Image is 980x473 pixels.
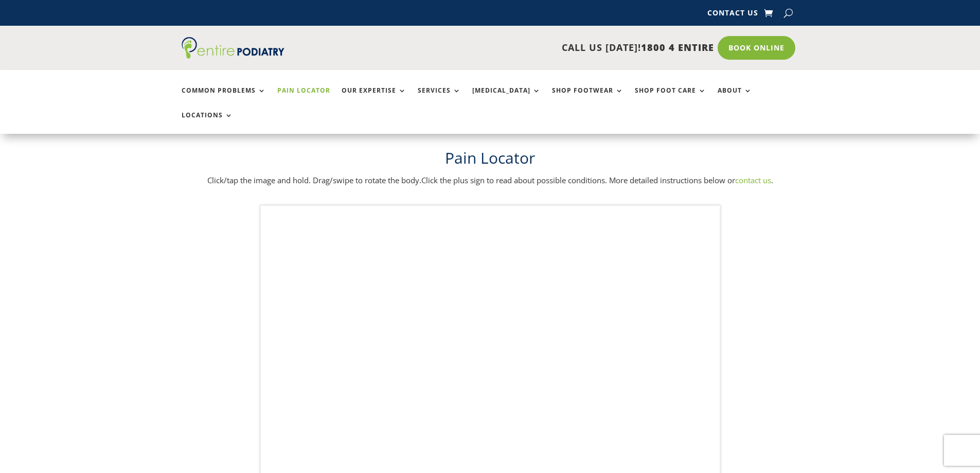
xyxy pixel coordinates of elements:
[472,87,541,109] a: [MEDICAL_DATA]
[635,87,706,109] a: Shop Foot Care
[182,112,233,134] a: Locations
[182,87,266,109] a: Common Problems
[418,87,461,109] a: Services
[421,175,773,185] span: Click the plus sign to read about possible conditions. More detailed instructions below or .
[324,41,714,55] p: CALL US [DATE]!
[718,87,752,109] a: About
[182,37,284,59] img: logo (1)
[707,9,758,21] a: Contact Us
[207,175,421,185] span: Click/tap the image and hold. Drag/swipe to rotate the body.
[182,50,284,61] a: Entire Podiatry
[552,87,623,109] a: Shop Footwear
[641,41,714,54] span: 1800 4 ENTIRE
[277,87,330,109] a: Pain Locator
[342,87,406,109] a: Our Expertise
[182,147,799,174] h1: Pain Locator
[735,175,771,185] a: contact us
[718,36,795,60] a: Book Online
